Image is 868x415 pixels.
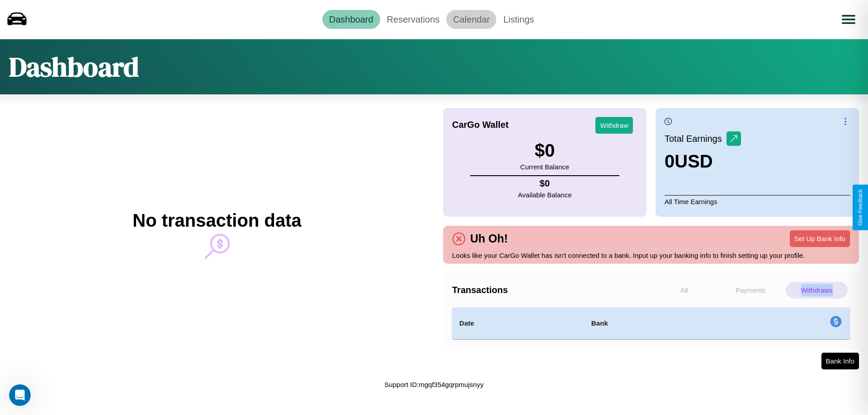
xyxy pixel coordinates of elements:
iframe: Intercom live chat [9,384,31,406]
h2: No transaction data [132,210,301,231]
a: Dashboard [322,10,380,29]
a: Calendar [446,10,496,29]
h4: $ 0 [518,178,572,189]
h1: Dashboard [9,48,139,85]
button: Withdraw [595,117,633,134]
p: All Time Earnings [665,195,850,208]
h3: 0 USD [665,151,741,172]
button: Set Up Bank Info [790,230,850,247]
h4: Transactions [452,285,651,295]
a: Listings [496,10,541,29]
div: Give Feedback [857,189,863,226]
a: Reservations [380,10,447,29]
table: simple table [452,308,850,339]
h3: $ 0 [520,140,569,161]
p: Payments [720,282,782,298]
h4: Bank [591,318,717,329]
button: Open menu [836,7,861,32]
p: Support ID: mgqf354gqrpmujsnyy [384,378,483,391]
p: Current Balance [520,161,569,173]
p: Available Balance [518,189,572,201]
h4: Date [459,318,577,329]
h4: Uh Oh! [466,232,512,245]
p: Withdraws [786,282,848,298]
p: Total Earnings [665,131,726,147]
h4: CarGo Wallet [452,120,509,130]
button: Bank Info [821,353,859,369]
p: Looks like your CarGo Wallet has isn't connected to a bank. Input up your banking info to finish ... [452,249,850,261]
p: All [653,282,715,298]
